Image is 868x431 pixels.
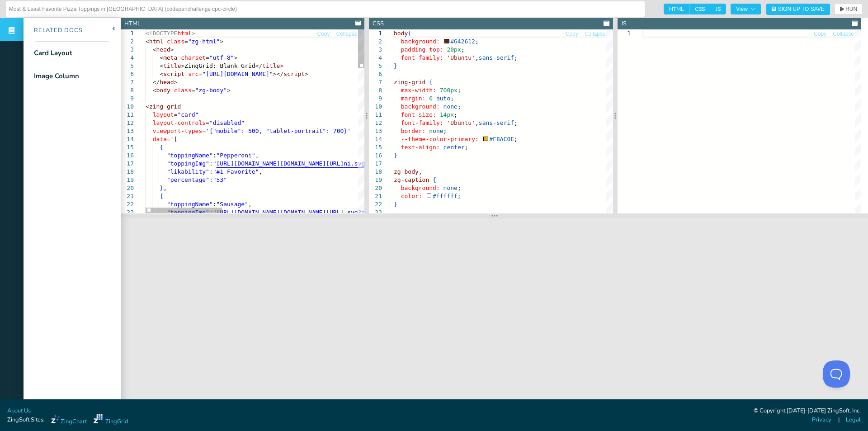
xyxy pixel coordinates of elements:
span: font-size: [401,111,436,118]
div: 23 [121,208,134,217]
span: class [167,38,184,45]
div: 13 [121,127,134,135]
span: = [206,119,209,126]
span: --theme-color-primary: [401,136,479,142]
div: Related Docs [24,26,83,35]
span: </ [255,62,263,69]
span: ; [458,185,461,191]
span: { [429,79,433,85]
span: { [160,144,163,151]
div: 17 [121,160,134,168]
div: 18 [121,168,134,176]
span: HTML [664,4,689,14]
button: Copy [565,30,579,38]
span: #ffffff [433,193,458,199]
div: 11 [369,111,382,119]
span: data [153,136,167,142]
span: "zg-html" [188,38,220,45]
span: > [192,30,195,37]
span: > [181,62,184,69]
span: " [202,71,206,77]
div: 5 [369,62,382,70]
span: [URL][DOMAIN_NAME] [206,71,269,77]
span: zg-body [394,168,419,175]
span: sans-serif [479,119,514,126]
span: Collapse [833,31,854,37]
span: Copy [814,31,826,37]
span: "mobile": 500, "tablet-portrait": 700 [213,128,344,134]
div: 14 [369,135,382,143]
span: 700px [440,87,458,94]
span: <!DOCTYPE [146,30,177,37]
div: 6 [369,70,382,78]
span: background: [401,185,440,191]
div: CSS [373,19,384,28]
span: > [220,38,223,45]
span: } [344,128,347,134]
span: Collapse [585,31,606,37]
div: 1 [618,29,631,38]
span: "Pepperoni" [217,152,255,159]
div: © Copyright [DATE]-[DATE] ZingSoft, Inc. [754,407,861,416]
span: = [206,54,209,61]
div: 18 [369,168,382,176]
span: , [475,54,479,61]
span: src [188,71,198,77]
span: { [160,193,163,199]
div: 4 [121,54,134,62]
span: meta [163,54,177,61]
span: ; [475,38,479,45]
span: = [167,136,170,142]
span: ></ [273,71,283,77]
div: 9 [369,95,382,103]
span: body [394,30,408,37]
span: background: [401,103,440,110]
span: ; [461,46,465,53]
span: "toppingName" [167,201,213,208]
div: 2 [121,38,134,46]
div: 23 [369,208,382,217]
span: title [163,62,181,69]
span: ' [206,128,209,134]
span: text-align: [401,144,440,151]
div: 20 [121,184,134,192]
a: ZingGrid [94,414,128,426]
span: Collapse [336,31,358,37]
div: Image Column [34,71,79,81]
span: } [394,152,397,159]
div: 10 [369,103,382,111]
span: = [198,71,202,77]
span: } [394,201,397,208]
div: 22 [121,200,134,208]
div: 20 [369,184,382,192]
div: 1 [369,29,382,38]
span: " [213,160,217,167]
span: JS [710,4,726,14]
span: none [429,128,443,134]
span: , [255,152,259,159]
button: RUN [835,4,863,14]
button: Collapse [584,30,606,38]
span: </ [153,79,160,85]
div: 2 [369,38,382,46]
span: none [443,103,458,110]
div: JS [621,19,627,28]
span: layout-controls [153,119,206,126]
span: RUN [845,6,857,12]
div: 7 [369,78,382,86]
span: = [192,87,195,94]
span: ni.svg?alt=media&token=037b2a66-47cd-42b1-9753-fd9 [344,160,520,167]
span: #F8AC0E [490,136,514,142]
span: #642612 [450,38,475,45]
div: 14 [121,135,134,143]
span: zing-grid [149,103,181,110]
span: ; [454,111,458,118]
span: , [163,185,167,191]
span: body [156,87,170,94]
span: color: [401,193,422,199]
span: head [156,46,170,53]
span: < [160,71,163,77]
span: charset [181,54,206,61]
a: Privacy [812,416,831,424]
span: zing-grid [394,79,425,85]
